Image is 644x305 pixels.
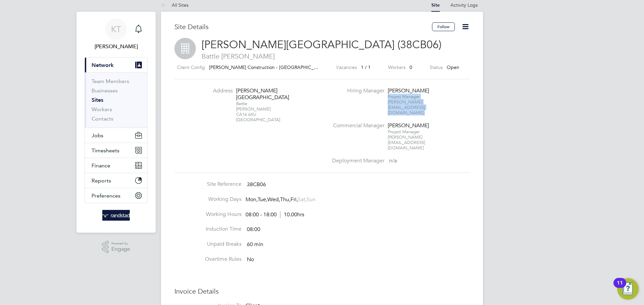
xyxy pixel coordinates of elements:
[431,2,440,8] a: Site
[280,211,304,218] span: 10.00hrs
[92,177,111,184] span: Reports
[389,157,397,164] span: n/a
[174,181,241,188] label: Site Reference
[247,256,254,263] span: No
[432,22,455,31] button: Follow
[280,196,290,203] span: Thu,
[85,173,147,188] button: Reports
[111,25,121,33] span: KT
[388,129,420,135] span: Project Manager
[246,196,258,203] span: Mon,
[85,188,147,203] button: Preferences
[92,193,120,199] span: Preferences
[247,181,266,188] span: 38CB06
[161,2,189,8] a: All Sites
[92,87,118,94] a: Businesses
[174,287,470,296] h3: Invoice Details
[388,63,406,72] label: Workers
[388,122,430,129] div: [PERSON_NAME]
[85,43,148,51] span: Kieran Trotter
[85,18,148,51] a: KT[PERSON_NAME]
[617,283,623,292] div: 11
[92,132,103,139] span: Jobs
[410,64,412,70] span: 0
[102,210,130,221] img: randstad-logo-retina.png
[328,157,384,164] label: Deployment Manager
[85,210,148,221] a: Go to home page
[174,52,470,61] span: Battle [PERSON_NAME]
[85,58,147,72] button: Network
[430,63,443,72] label: Status
[174,196,241,203] label: Working Days
[290,196,298,203] span: Fri,
[246,211,304,218] div: 08:00 - 18:00
[447,64,459,70] span: Open
[174,211,241,218] label: Working Hours
[85,158,147,173] button: Finance
[298,196,307,203] span: Sat,
[92,62,114,68] span: Network
[174,22,432,31] h3: Site Details
[328,87,384,94] label: Hiring Manager
[617,278,639,300] button: Open Resource Center, 11 new notifications
[174,226,241,233] label: Induction Time
[92,162,110,169] span: Finance
[85,143,147,158] button: Timesheets
[174,256,241,263] label: Overtime Rules
[111,246,130,252] span: Engage
[85,128,147,143] button: Jobs
[111,241,130,246] span: Powered by
[450,2,478,8] a: Activity Logs
[174,241,241,248] label: Unpaid Breaks
[361,64,371,70] span: 1 / 1
[92,116,113,122] a: Contacts
[247,241,263,248] span: 60 min
[92,78,129,84] a: Team Members
[92,106,112,112] a: Workers
[76,12,156,233] nav: Main navigation
[388,99,425,116] span: [PERSON_NAME][EMAIL_ADDRESS][DOMAIN_NAME]
[85,72,147,128] div: Network
[307,196,316,203] span: Sun
[258,196,267,203] span: Tue,
[236,101,278,123] div: Battle [PERSON_NAME] CA16 6XU [GEOGRAPHIC_DATA]
[388,134,425,151] span: [PERSON_NAME][EMAIL_ADDRESS][DOMAIN_NAME]
[388,87,430,94] div: [PERSON_NAME]
[92,97,103,103] a: Sites
[92,147,119,154] span: Timesheets
[209,64,386,70] span: [PERSON_NAME] Construction - [GEOGRAPHIC_DATA] and [GEOGRAPHIC_DATA]
[236,87,278,101] div: [PERSON_NAME][GEOGRAPHIC_DATA]
[267,196,280,203] span: Wed,
[177,63,205,72] label: Client Config
[196,87,233,94] label: Address
[336,63,357,72] label: Vacancies
[247,226,260,233] span: 08:00
[388,94,420,99] span: Project Manager
[202,38,441,51] span: [PERSON_NAME][GEOGRAPHIC_DATA] (38CB06)
[102,241,130,253] a: Powered byEngage
[328,122,384,129] label: Commercial Manager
